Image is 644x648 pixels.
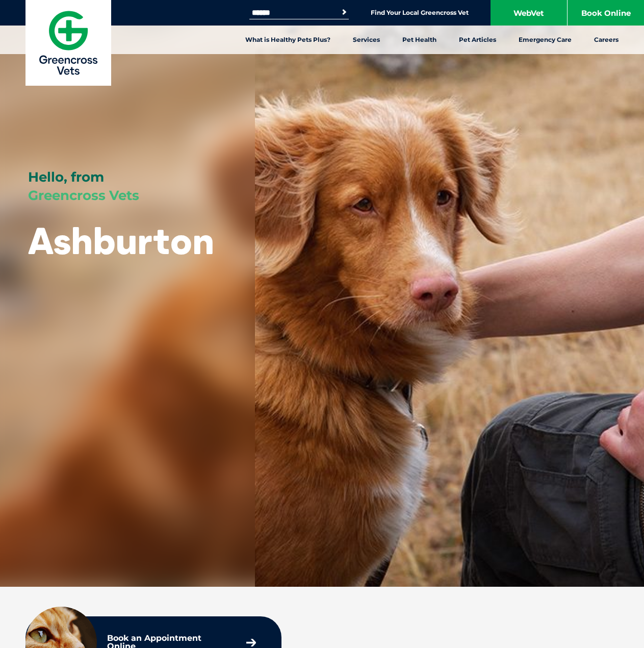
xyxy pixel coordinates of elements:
a: Find Your Local Greencross Vet [371,9,469,17]
a: Careers [583,26,630,54]
h1: Ashburton [28,220,214,261]
a: What is Healthy Pets Plus? [234,26,342,54]
span: Hello, from [28,169,104,185]
button: Search [339,7,349,17]
a: Pet Articles [448,26,507,54]
a: Services [342,26,391,54]
span: Greencross Vets [28,187,139,204]
a: Pet Health [391,26,448,54]
a: Emergency Care [507,26,583,54]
